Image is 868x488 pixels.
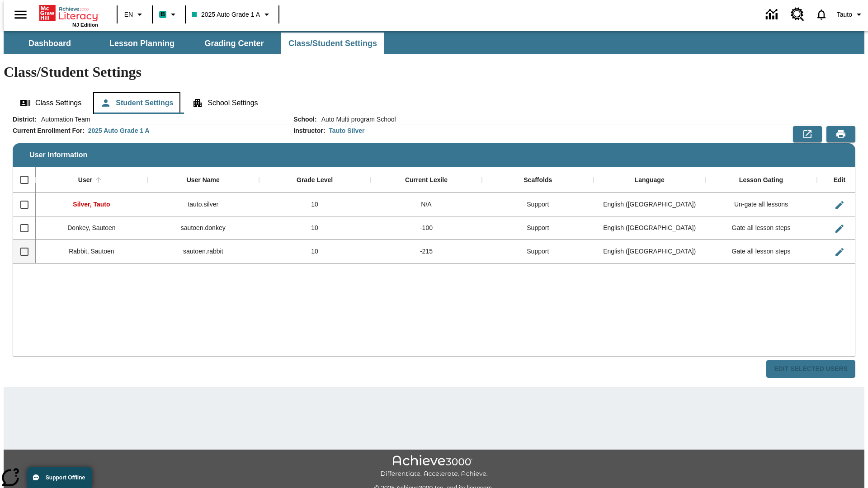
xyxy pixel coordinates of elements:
span: EN [124,10,133,19]
div: Lesson Gating [739,176,783,184]
button: Student Settings [93,92,180,114]
button: Print Preview [826,126,855,142]
button: Grading Center [189,33,279,54]
div: Un-gate all lessons [705,193,817,216]
h2: Instructor : [293,127,325,135]
div: N/A [371,193,482,216]
div: English (US) [594,193,705,216]
a: Resource Center, Will open in new tab [785,2,810,27]
button: Lesson Planning [97,33,187,54]
button: Support Offline [27,467,92,488]
a: Notifications [810,3,833,26]
span: Donkey, Sautoen [67,224,115,231]
a: Data Center [760,2,785,27]
button: Edit User [830,243,849,261]
span: Class/Student Settings [288,38,377,49]
div: tauto.silver [147,193,259,216]
span: Lesson Planning [109,38,175,49]
span: Rabbit, Sautoen [69,248,114,255]
div: 10 [259,216,371,240]
button: Class: 2025 Auto Grade 1 A, Select your class [189,6,276,23]
div: SubNavbar [4,33,385,54]
span: Support Offline [46,474,85,481]
button: Class/Student Settings [281,33,384,54]
div: Language [635,176,665,184]
h2: District : [13,116,37,123]
span: Automation Team [37,115,90,124]
div: Gate all lesson steps [705,240,817,263]
div: Tauto Silver [329,126,364,135]
div: 10 [259,193,371,216]
h2: Current Enrollment For : [13,127,85,135]
span: Tauto [837,10,852,19]
div: Home [39,3,98,28]
div: sautoen.rabbit [147,240,259,263]
button: Edit User [830,196,849,214]
button: Dashboard [5,33,95,54]
div: Gate all lesson steps [705,216,817,240]
h1: Class/Student Settings [4,64,864,80]
div: 2025 Auto Grade 1 A [88,126,150,135]
div: sautoen.donkey [147,216,259,240]
div: -100 [371,216,482,240]
a: Home [39,4,98,22]
span: Dashboard [28,38,71,49]
div: Grade Level [297,176,333,184]
div: User Name [187,176,220,184]
div: Support [482,216,594,240]
span: B [160,9,165,20]
span: Grading Center [204,38,264,49]
span: Auto Multi program School [317,115,396,124]
div: User Information [13,115,855,378]
div: English (US) [594,240,705,263]
div: English (US) [594,216,705,240]
div: Edit [834,176,845,184]
button: School Settings [185,92,265,114]
span: NJ Edition [72,22,98,28]
div: SubNavbar [4,31,864,54]
div: Current Lexile [405,176,448,184]
div: Class/Student Settings [13,92,855,114]
span: Silver, Tauto [73,201,110,208]
div: Support [482,193,594,216]
button: Language: EN, Select a language [120,6,149,23]
div: 10 [259,240,371,263]
button: Boost Class color is teal. Change class color [156,6,182,23]
div: Scaffolds [524,176,552,184]
button: Class Settings [13,92,89,114]
button: Open side menu [7,1,34,28]
div: -215 [371,240,482,263]
button: Edit User [830,220,849,238]
span: User Information [29,151,87,159]
span: 2025 Auto Grade 1 A [192,10,260,19]
button: Profile/Settings [833,6,868,23]
div: User [78,176,92,184]
img: Achieve3000 Differentiate Accelerate Achieve [380,455,488,478]
button: Export to CSV [793,126,822,142]
h2: School : [293,116,316,123]
div: Support [482,240,594,263]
